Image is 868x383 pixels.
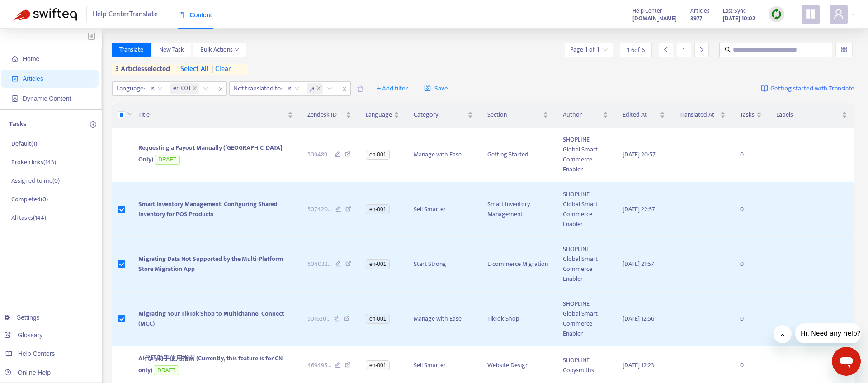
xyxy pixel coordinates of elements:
[417,81,455,96] button: saveSave
[832,347,861,376] iframe: メッセージングウィンドウを開くボタン
[170,83,199,94] span: en-001
[733,103,769,128] th: Tasks
[424,85,431,91] span: save
[615,103,672,128] th: Edited At
[18,350,55,357] span: Help Centers
[833,9,844,19] span: user
[5,314,40,321] a: Settings
[235,47,239,52] span: down
[690,14,702,24] strong: 3977
[180,64,208,75] span: select all
[11,194,48,204] p: Completed ( 0 )
[556,292,615,346] td: SHOPLINE Global Smart Commerce Enabler
[406,103,480,128] th: Category
[632,6,662,16] span: Help Center
[23,75,43,82] span: Articles
[424,83,448,94] span: Save
[623,149,656,160] span: [DATE] 20:57
[159,45,184,55] span: New Task
[90,121,96,128] span: plus-circle
[761,81,854,96] a: Getting started with Translate
[805,9,816,19] span: appstore
[307,150,331,160] span: 509489 ...
[113,82,146,95] span: Language :
[623,259,654,269] span: [DATE] 21:57
[12,76,18,82] span: account-book
[774,325,792,343] iframe: メッセージを閉じる
[556,237,615,292] td: SHOPLINE Global Smart Commerce Enabler
[623,360,654,370] span: [DATE] 12:23
[487,110,541,120] span: Section
[740,110,755,120] span: Tasks
[377,83,408,94] span: + Add filter
[138,199,278,219] span: Smart Inventory Management: Configuring Shared Inventory for POS Products
[131,103,300,128] th: Title
[307,314,330,324] span: 501620 ...
[288,82,300,95] span: is
[406,237,480,292] td: Start Strong
[193,43,246,57] button: Bulk Actionsdown
[307,83,323,94] span: ja
[723,14,755,24] strong: [DATE] 10:02
[173,83,191,94] span: en-001
[138,308,284,329] span: Migrating Your TikTok Shop to Multichannel Connect (MCC)
[406,128,480,182] td: Manage with Ease
[366,204,390,214] span: en-001
[623,110,658,120] span: Edited At
[677,43,691,57] div: 1
[623,204,655,214] span: [DATE] 22:57
[733,128,769,182] td: 0
[138,142,282,165] span: Requesting a Payout Manually ([GEOGRAPHIC_DATA] Only)
[370,81,415,96] button: + Add filter
[23,55,39,62] span: Home
[359,103,406,128] th: Language
[23,95,71,102] span: Dynamic Content
[230,82,283,95] span: Not translated to :
[733,292,769,346] td: 0
[627,45,645,55] span: 1 - 6 of 6
[307,259,332,269] span: 504032 ...
[480,128,555,182] td: Getting Started
[155,155,180,165] span: DRAFT
[776,110,840,120] span: Labels
[480,103,555,128] th: Section
[414,110,466,120] span: Category
[11,139,37,148] p: Default ( 1 )
[307,204,332,214] span: 507420 ...
[733,237,769,292] td: 0
[127,111,132,117] span: down
[556,128,615,182] td: SHOPLINE Global Smart Commerce Enabler
[215,84,226,95] span: close
[690,6,709,16] span: Articles
[770,84,854,94] span: Getting started with Translate
[307,360,331,370] span: 469495 ...
[14,8,77,21] img: Swifteq
[138,353,283,375] span: AI代码助手使用指南 (Currently, this feature is for CN only)
[178,11,212,19] span: Content
[178,12,184,18] span: book
[672,103,733,128] th: Translated At
[11,176,60,185] p: Assigned to me ( 0 )
[632,14,677,24] strong: [DOMAIN_NAME]
[795,323,861,343] iframe: 会社からのメッセージ
[5,369,51,376] a: Online Help
[406,292,480,346] td: Manage with Ease
[698,47,705,53] span: right
[307,110,344,120] span: Zendesk ID
[300,103,359,128] th: Zendesk ID
[366,259,390,269] span: en-001
[480,292,555,346] td: TikTok Shop
[112,64,170,75] span: 3 articles selected
[406,182,480,237] td: Sell Smarter
[725,47,731,53] span: search
[679,110,719,120] span: Translated At
[119,45,143,55] span: Translate
[93,6,158,23] span: Help Center Translate
[366,110,392,120] span: Language
[556,103,615,128] th: Author
[663,47,669,53] span: left
[366,150,390,160] span: en-001
[152,43,191,57] button: New Task
[366,314,390,324] span: en-001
